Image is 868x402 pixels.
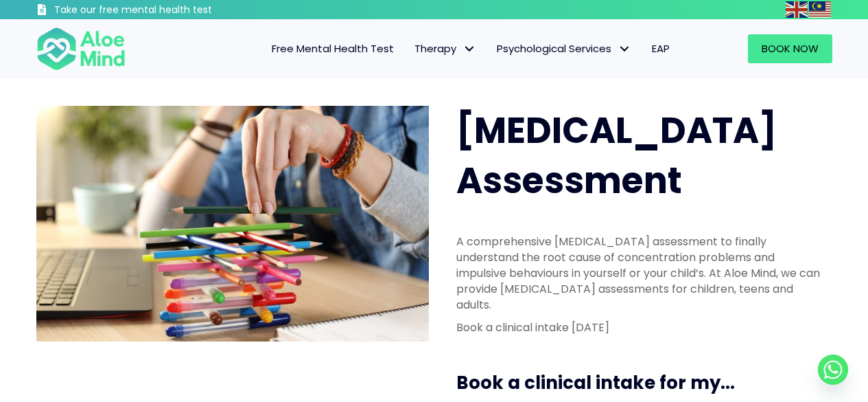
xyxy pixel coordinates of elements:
span: EAP [652,41,670,56]
span: [MEDICAL_DATA] Assessment [456,105,777,205]
span: Free Mental Health Test [272,41,394,56]
span: Psychological Services [497,41,631,56]
nav: Menu [143,34,680,63]
h3: Take our free mental health test [54,3,285,17]
img: en [786,1,808,18]
img: ADHD photo [36,106,429,342]
img: Aloe mind Logo [36,26,126,71]
a: Book Now [748,34,832,63]
span: Book Now [762,41,819,56]
a: Free Mental Health Test [261,34,404,63]
span: Therapy: submenu [460,39,480,59]
a: Malay [809,1,832,17]
img: ms [809,1,831,18]
a: EAP [642,34,680,63]
a: Take our free mental health test [36,3,285,19]
a: TherapyTherapy: submenu [404,34,486,63]
span: Psychological Services: submenu [615,39,635,59]
h3: Book a clinical intake for my... [456,370,838,395]
span: Therapy [414,41,476,56]
p: A comprehensive [MEDICAL_DATA] assessment to finally understand the root cause of concentration p... [456,234,824,313]
a: Whatsapp [818,355,848,385]
p: Book a clinical intake [DATE] [456,320,824,335]
a: English [786,1,809,17]
a: Psychological ServicesPsychological Services: submenu [486,34,642,63]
